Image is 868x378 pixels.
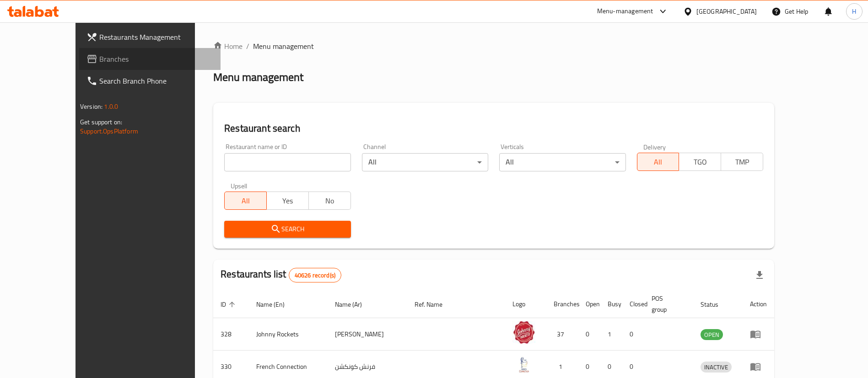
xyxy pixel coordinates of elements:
[701,299,730,310] span: Status
[505,290,546,318] th: Logo
[289,271,341,280] span: 40626 record(s)
[600,318,622,351] td: 1
[328,318,407,351] td: [PERSON_NAME]
[213,318,249,351] td: 328
[308,192,351,210] button: No
[231,182,248,189] label: Upsell
[246,41,249,52] li: /
[641,155,676,169] span: All
[266,192,309,210] button: Yes
[701,362,732,373] span: INACTIVE
[415,299,454,310] span: Ref. Name
[852,6,856,16] span: H
[221,267,341,282] h2: Restaurants list
[637,153,679,171] button: All
[701,362,732,373] div: INACTIVE
[221,299,238,310] span: ID
[256,299,297,310] span: Name (En)
[224,192,267,210] button: All
[99,32,213,43] span: Restaurants Management
[679,153,721,171] button: TGO
[213,70,303,85] h2: Menu management
[104,101,118,112] span: 1.0.0
[249,318,328,351] td: Johnny Rockets
[270,194,305,208] span: Yes
[546,318,578,351] td: 37
[79,70,221,92] a: Search Branch Phone
[335,299,374,310] span: Name (Ar)
[578,290,600,318] th: Open
[228,194,263,208] span: All
[80,125,138,137] a: Support.OpsPlatform
[512,353,535,376] img: French Connection
[213,41,774,52] nav: breadcrumb
[253,41,314,52] span: Menu management
[224,122,763,135] h2: Restaurant search
[725,155,760,169] span: TMP
[622,318,644,351] td: 0
[600,290,622,318] th: Busy
[99,75,213,86] span: Search Branch Phone
[622,290,644,318] th: Closed
[749,264,771,286] div: Export file
[512,321,535,344] img: Johnny Rockets
[683,155,717,169] span: TGO
[362,153,488,171] div: All
[79,26,221,48] a: Restaurants Management
[721,153,763,171] button: TMP
[224,153,350,171] input: Search for restaurant name or ID..
[696,6,757,16] div: [GEOGRAPHIC_DATA]
[99,53,213,64] span: Branches
[701,330,723,340] span: OPEN
[80,116,122,128] span: Get support on:
[546,290,578,318] th: Branches
[701,329,723,340] div: OPEN
[750,361,767,372] div: Menu
[499,153,625,171] div: All
[597,6,653,17] div: Menu-management
[224,221,350,238] button: Search
[643,144,666,150] label: Delivery
[232,224,343,235] span: Search
[652,293,682,315] span: POS group
[750,329,767,340] div: Menu
[213,41,243,52] a: Home
[289,268,341,282] div: Total records count
[80,101,102,112] span: Version:
[79,48,221,70] a: Branches
[743,290,774,318] th: Action
[578,318,600,351] td: 0
[313,194,347,208] span: No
